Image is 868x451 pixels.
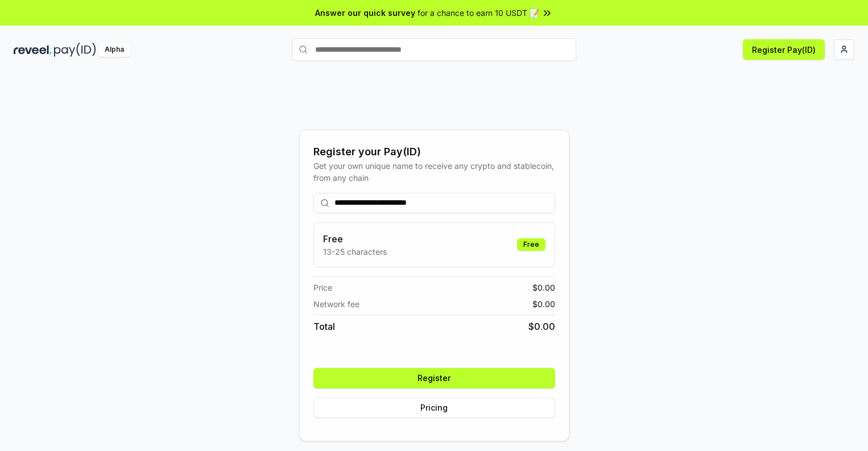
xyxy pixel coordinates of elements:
[54,43,96,57] img: pay_id
[313,298,359,310] span: Network fee
[313,144,555,160] div: Register your Pay(ID)
[14,43,52,57] img: reveel_dark
[517,238,545,251] div: Free
[315,7,415,19] span: Answer our quick survey
[743,39,825,60] button: Register Pay(ID)
[313,282,332,293] span: Price
[528,320,555,333] span: $ 0.00
[98,43,130,57] div: Alpha
[323,232,387,246] h3: Free
[532,298,555,310] span: $ 0.00
[313,398,555,418] button: Pricing
[323,246,387,258] p: 13-25 characters
[532,282,555,293] span: $ 0.00
[313,320,335,333] span: Total
[418,7,539,19] span: for a chance to earn 10 USDT 📝
[313,368,555,388] button: Register
[313,160,555,184] div: Get your own unique name to receive any crypto and stablecoin, from any chain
